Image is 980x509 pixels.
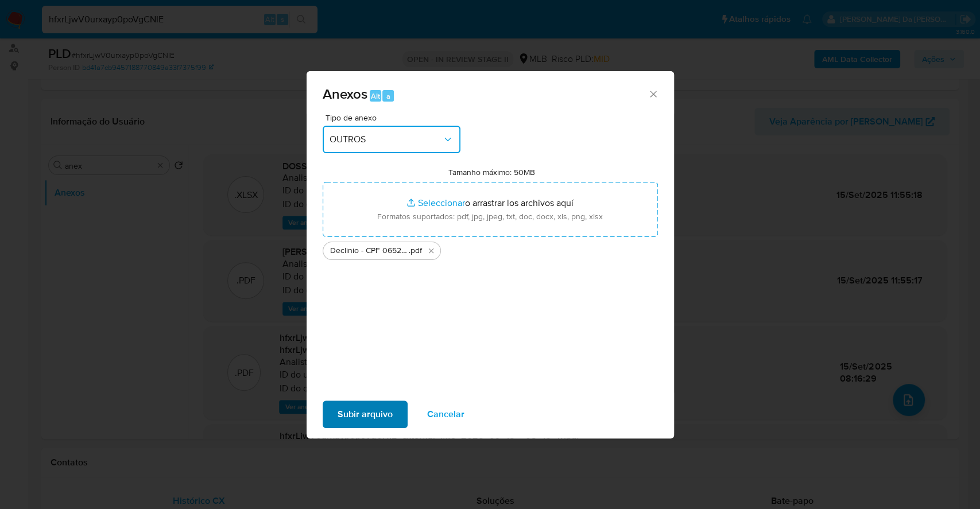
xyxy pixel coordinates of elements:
span: a [386,91,390,102]
span: Anexos [323,84,367,104]
button: Cancelar [412,401,479,428]
ul: Archivos seleccionados [323,237,658,260]
span: Subir arquivo [338,402,393,427]
span: .pdf [409,245,422,257]
button: Subir arquivo [323,401,408,428]
button: OUTROS [323,126,460,153]
span: Tipo de anexo [326,114,463,122]
span: Cancelar [427,402,464,427]
span: Alt [371,91,380,102]
span: Declinio - CPF 06521595911 - [PERSON_NAME] [330,245,409,257]
button: Cerrar [648,88,658,99]
label: Tamanho máximo: 50MB [448,167,535,177]
span: OUTROS [330,134,442,145]
button: Eliminar Declinio - CPF 06521595911 - AISLAN MATTEVI.pdf [424,244,438,258]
